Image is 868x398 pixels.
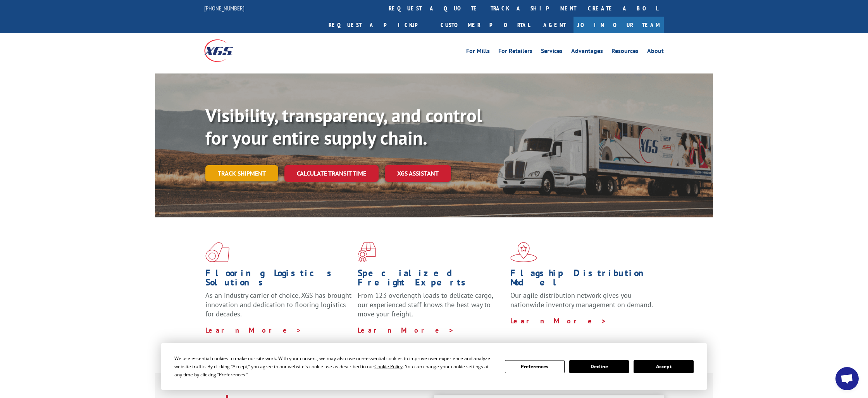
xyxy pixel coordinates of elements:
[219,371,245,378] span: Preferences
[505,360,565,373] button: Preferences
[374,363,403,370] span: Cookie Policy
[510,242,537,262] img: xgs-icon-flagship-distribution-model-red
[284,165,379,182] a: Calculate transit time
[510,316,607,325] a: Learn More >
[573,17,664,33] a: Join Our Team
[569,360,629,373] button: Decline
[205,165,278,181] a: Track shipment
[541,48,563,56] a: Services
[358,326,454,335] a: Learn More >
[205,291,351,318] span: As an industry carrier of choice, XGS has brought innovation and dedication to flooring logistics...
[358,242,376,262] img: xgs-icon-focused-on-flooring-red
[161,343,707,390] div: Cookie Consent Prompt
[647,48,664,56] a: About
[835,367,859,390] div: Open chat
[611,48,639,56] a: Resources
[205,326,302,335] a: Learn More >
[205,242,229,262] img: xgs-icon-total-supply-chain-intelligence-red
[174,354,495,379] div: We use essential cookies to make our site work. With your consent, we may also use non-essential ...
[435,17,536,33] a: Customer Portal
[323,17,435,33] a: Request a pickup
[510,291,653,309] span: Our agile distribution network gives you nationwide inventory management on demand.
[571,48,603,56] a: Advantages
[204,4,245,12] a: [PHONE_NUMBER]
[498,48,532,56] a: For Retailers
[634,360,693,373] button: Accept
[205,268,352,291] h1: Flooring Logistics Solutions
[466,48,490,56] a: For Mills
[358,291,504,325] p: From 123 overlength loads to delicate cargo, our experienced staff knows the best way to move you...
[536,17,573,33] a: Agent
[358,268,504,291] h1: Specialized Freight Experts
[510,268,657,291] h1: Flagship Distribution Model
[205,103,482,150] b: Visibility, transparency, and control for your entire supply chain.
[385,165,451,182] a: XGS ASSISTANT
